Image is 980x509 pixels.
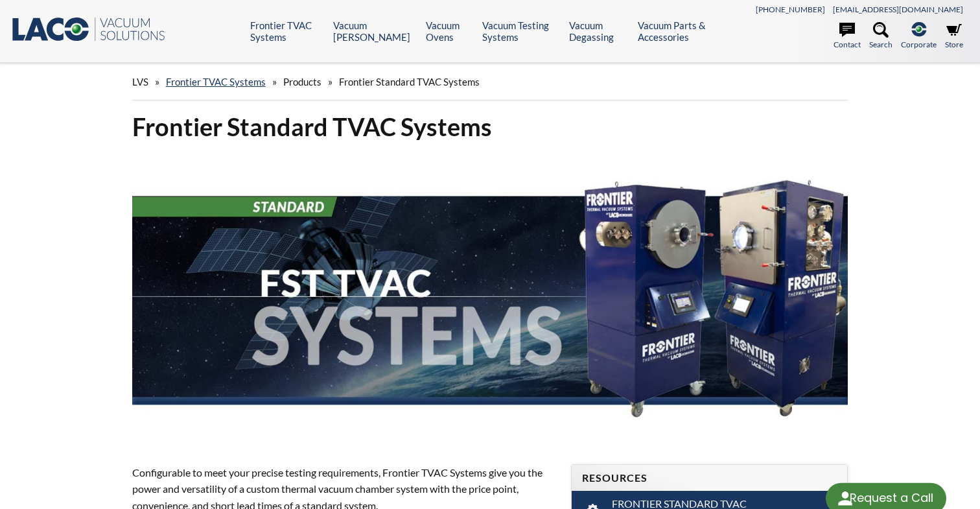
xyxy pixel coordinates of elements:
a: Store [945,22,963,51]
a: Frontier TVAC Systems [166,76,266,88]
img: FST TVAC Systems header [132,153,848,440]
a: Frontier TVAC Systems [250,19,323,43]
a: Contact [834,22,861,51]
div: » » » [132,64,848,101]
a: Vacuum [PERSON_NAME] [333,19,416,43]
a: Vacuum Testing Systems [482,19,559,43]
a: Search [869,22,892,51]
img: round button [835,488,856,509]
span: Frontier Standard TVAC Systems [339,76,480,88]
a: Vacuum Degassing [569,19,628,43]
a: [PHONE_NUMBER] [756,5,825,14]
h1: Frontier Standard TVAC Systems [132,111,848,143]
span: LVS [132,76,148,88]
h4: Resources [582,471,837,485]
span: Corporate [901,38,937,51]
a: [EMAIL_ADDRESS][DOMAIN_NAME] [833,5,963,14]
a: Vacuum Parts & Accessories [638,19,727,43]
span: Products [283,76,321,88]
a: Vacuum Ovens [426,19,472,43]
